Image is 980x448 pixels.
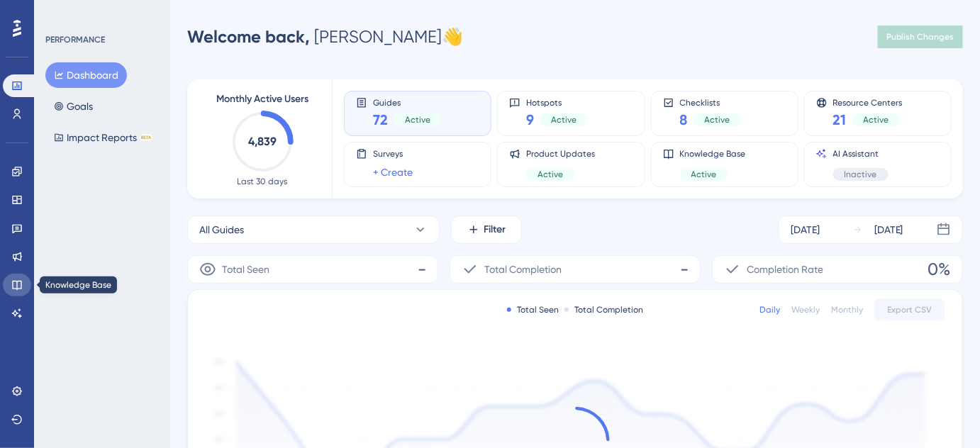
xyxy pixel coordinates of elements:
[526,97,588,107] span: Hotspots
[187,215,440,244] button: All Guides
[484,221,506,238] span: Filter
[680,258,689,281] span: -
[878,26,963,48] button: Publish Changes
[373,97,442,107] span: Guides
[680,110,688,130] span: 8
[928,258,951,281] span: 0%
[564,304,643,315] div: Total Completion
[140,134,152,141] div: BETA
[484,261,562,278] span: Total Completion
[747,261,823,278] span: Completion Rate
[418,258,426,281] span: -
[45,34,105,45] div: PERFORMANCE
[680,97,742,107] span: Checklists
[216,91,308,108] span: Monthly Active Users
[187,26,463,48] div: [PERSON_NAME] 👋
[373,110,388,130] span: 72
[199,221,244,238] span: All Guides
[833,97,903,107] span: Resource Centers
[405,114,430,125] span: Active
[373,164,413,181] a: + Create
[222,261,269,278] span: Total Seen
[759,304,780,315] div: Daily
[833,110,847,130] span: 21
[705,114,730,125] span: Active
[831,304,863,315] div: Monthly
[833,148,889,159] span: AI Assistant
[791,304,820,315] div: Weekly
[864,114,889,125] span: Active
[45,62,127,88] button: Dashboard
[187,26,310,47] span: Welcome back,
[526,110,534,130] span: 9
[874,298,945,321] button: Export CSV
[238,176,288,187] span: Last 30 days
[886,31,954,43] span: Publish Changes
[874,221,903,238] div: [DATE]
[248,135,277,148] text: 4,839
[45,94,101,119] button: Goals
[845,169,877,180] span: Inactive
[507,304,559,315] div: Total Seen
[45,125,161,150] button: Impact ReportsBETA
[373,148,413,159] span: Surveys
[538,169,563,180] span: Active
[551,114,577,125] span: Active
[888,304,932,315] span: Export CSV
[451,215,522,244] button: Filter
[526,148,595,159] span: Product Updates
[680,148,746,159] span: Knowledge Base
[691,169,717,180] span: Active
[791,221,820,238] div: [DATE]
